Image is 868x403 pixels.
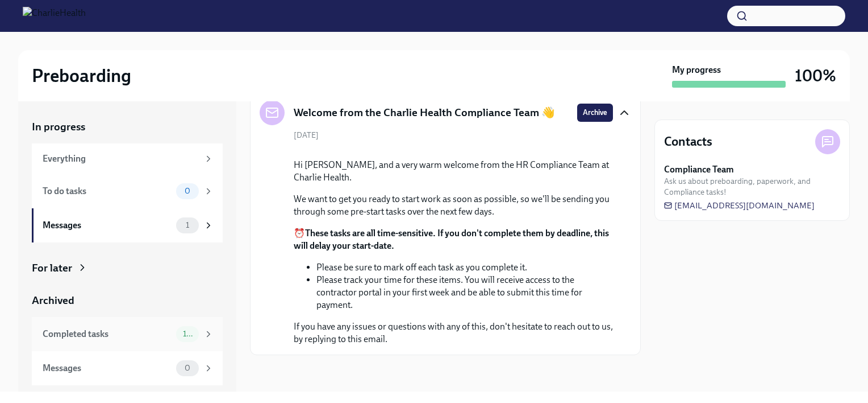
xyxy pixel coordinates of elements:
[32,261,72,275] div: For later
[23,7,86,25] img: CharlieHealth
[32,293,223,308] a: Archived
[672,64,721,76] strong: My progress
[583,107,607,118] span: Archive
[32,261,223,275] a: For later
[43,362,172,375] div: Messages
[178,187,197,195] span: 0
[32,64,131,87] h2: Preboarding
[316,274,613,311] li: Please track your time for these items. You will receive access to the contractor portal in your ...
[577,104,613,122] button: Archive
[43,219,172,232] div: Messages
[795,65,836,86] h3: 100%
[176,330,199,338] span: 10
[32,317,223,351] a: Completed tasks10
[664,176,840,198] span: Ask us about preboarding, paperwork, and Compliance tasks!
[43,185,172,198] div: To do tasks
[43,153,199,165] div: Everything
[664,200,815,211] a: [EMAIL_ADDRESS][DOMAIN_NAME]
[32,208,223,242] a: Messages1
[178,364,197,372] span: 0
[294,105,555,120] h5: Welcome from the Charlie Health Compliance Team 👋
[179,221,196,229] span: 1
[43,328,172,340] div: Completed tasks
[32,120,223,134] a: In progress
[664,163,734,176] strong: Compliance Team
[32,174,223,208] a: To do tasks0
[294,320,613,346] p: If you have any issues or questions with any of this, don't hesitate to reach out to us, by reply...
[294,227,613,252] p: ⏰
[664,133,712,150] h4: Contacts
[294,130,319,141] span: [DATE]
[32,351,223,385] a: Messages0
[316,261,613,274] li: Please be sure to mark off each task as you complete it.
[32,143,223,174] a: Everything
[294,193,613,218] p: We want to get you ready to start work as soon as possible, so we'll be sending you through some ...
[294,228,609,251] strong: These tasks are all time-sensitive. If you don't complete them by deadline, this will delay your ...
[294,159,613,184] p: Hi [PERSON_NAME], and a very warm welcome from the HR Compliance Team at Charlie Health.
